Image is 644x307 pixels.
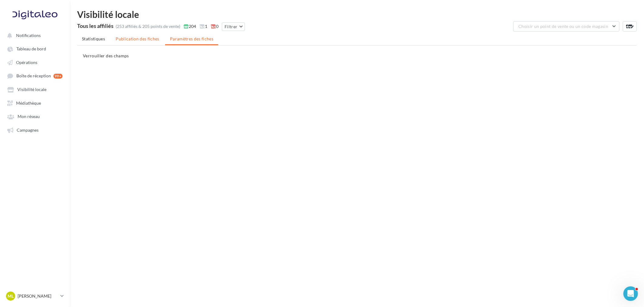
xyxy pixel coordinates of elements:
[222,22,245,31] button: Filtrer
[4,97,66,108] a: Médiathèque
[82,36,105,41] span: Statistiques
[18,114,40,119] span: Mon réseau
[4,84,66,95] a: Visibilité locale
[16,33,41,38] span: Notifications
[211,23,219,29] span: 0
[8,293,14,299] span: ML
[17,127,39,133] span: Campagnes
[16,46,46,52] span: Tableau de bord
[4,111,66,122] a: Mon réseau
[116,23,180,29] div: (253 affiliés & 205 points de vente)
[623,286,638,301] iframe: Intercom live chat
[4,70,66,81] a: Boîte de réception 99+
[4,124,66,135] a: Campagnes
[184,23,196,29] span: 204
[518,24,608,29] span: Choisir un point de vente ou un code magasin
[4,43,66,54] a: Tableau de bord
[53,74,63,79] div: 99+
[4,30,64,41] button: Notifications
[16,73,51,79] span: Boîte de réception
[5,290,65,302] a: ML [PERSON_NAME]
[18,293,58,299] p: [PERSON_NAME]
[16,60,37,65] span: Opérations
[17,87,46,92] span: Visibilité locale
[4,57,66,68] a: Opérations
[77,23,114,29] div: Tous les affiliés
[199,23,207,29] span: 1
[77,10,637,19] div: Visibilité locale
[116,36,159,41] span: Publication des fiches
[83,53,129,58] span: Verrouiller des champs
[513,21,619,32] button: Choisir un point de vente ou un code magasin
[16,100,41,106] span: Médiathèque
